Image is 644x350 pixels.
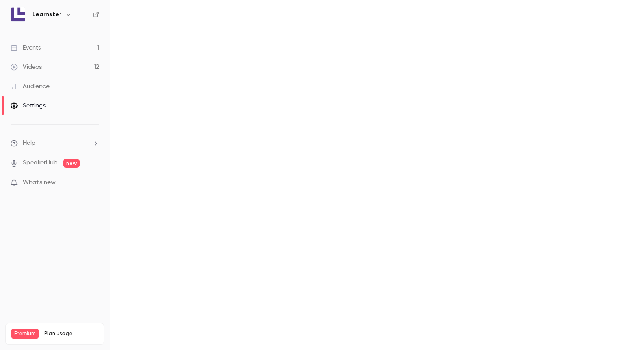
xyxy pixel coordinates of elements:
[88,179,99,187] iframe: Noticeable Trigger
[23,139,35,148] span: Help
[11,329,39,339] span: Premium
[11,7,25,21] img: Learnster
[11,82,50,91] div: Audience
[11,139,99,148] li: help-dropdown-opener
[32,10,61,19] h6: Learnster
[44,330,99,337] span: Plan usage
[11,63,42,71] div: Videos
[11,43,41,52] div: Events
[23,178,56,187] span: What's new
[23,158,57,168] a: SpeakerHub
[11,101,46,110] div: Settings
[63,159,80,168] span: new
